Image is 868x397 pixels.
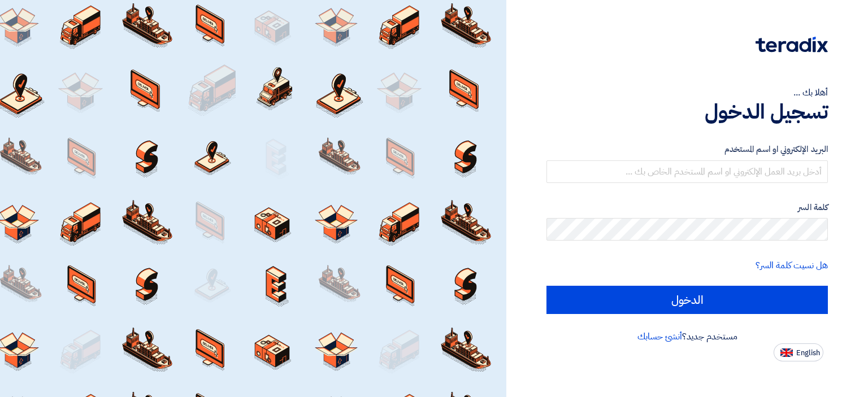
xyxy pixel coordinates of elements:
[780,348,793,357] img: en-US.png
[546,330,828,343] div: مستخدم جديد؟
[637,330,682,343] a: أنشئ حسابك
[546,86,828,99] div: أهلا بك ...
[546,160,828,183] input: أدخل بريد العمل الإلكتروني او اسم المستخدم الخاص بك ...
[774,343,823,361] button: English
[796,349,820,357] span: English
[546,201,828,214] label: كلمة السر
[546,99,828,124] h1: تسجيل الدخول
[756,37,828,53] img: Teradix logo
[546,143,828,156] label: البريد الإلكتروني او اسم المستخدم
[546,286,828,314] input: الدخول
[756,259,828,272] a: هل نسيت كلمة السر؟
